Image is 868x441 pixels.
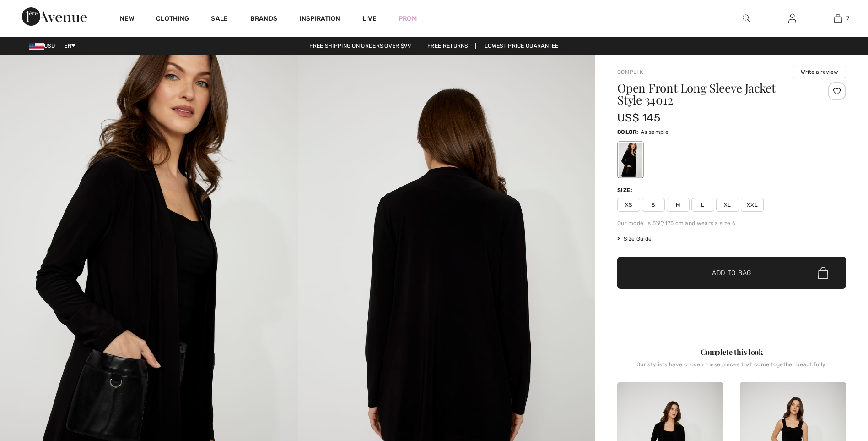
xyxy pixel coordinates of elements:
iframe: Opens a widget where you can find more information [809,372,859,395]
span: 7 [846,14,849,22]
span: L [691,198,714,212]
span: Add to Bag [712,268,751,278]
span: Size Guide [617,235,652,243]
div: Our stylists have chosen these pieces that come together beautifully. [617,361,846,375]
a: 7 [815,13,860,24]
a: Clothing [156,15,189,24]
div: As sample [619,143,642,177]
span: XS [617,198,640,212]
h1: Open Front Long Sleeve Jacket Style 34012 [617,82,808,106]
a: Free shipping on orders over $99 [302,43,418,49]
span: As sample [641,129,669,135]
span: Color: [617,129,639,135]
div: Size: [617,186,635,194]
div: Complete this look [617,347,846,358]
a: New [120,15,134,24]
a: Compli K [617,69,643,75]
img: Bag.svg [818,267,828,279]
a: Prom [399,14,417,23]
span: USD [29,43,59,49]
a: Sign In [781,13,803,24]
span: Inspiration [299,15,340,24]
a: Live [362,14,377,23]
img: My Bag [834,13,842,24]
img: US Dollar [29,43,44,50]
button: Add to Bag [617,257,846,289]
img: My Info [788,13,796,24]
span: XL [716,198,739,212]
button: Write a review [793,66,846,78]
span: S [642,198,665,212]
a: Brands [250,15,278,24]
img: 1ère Avenue [22,7,87,26]
span: XXL [741,198,764,212]
a: Free Returns [420,43,476,49]
a: Sale [211,15,228,24]
span: US$ 145 [617,111,660,124]
img: search the website [743,13,750,24]
span: M [667,198,690,212]
span: EN [64,43,75,49]
div: Our model is 5'9"/175 cm and wears a size 6. [617,219,846,227]
a: Lowest Price Guarantee [477,43,566,49]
